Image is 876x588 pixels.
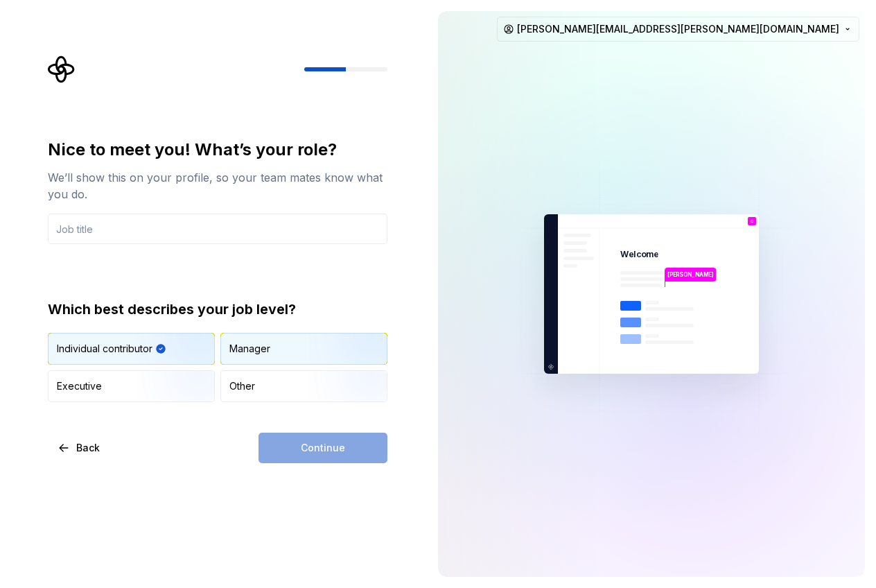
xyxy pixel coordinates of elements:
p: [PERSON_NAME] [667,270,714,279]
button: Back [48,433,112,463]
div: Individual contributor [57,342,152,356]
div: Executive [57,379,102,393]
input: Job title [48,214,387,244]
svg: Supernova Logo [48,55,76,83]
div: Other [229,379,255,393]
div: We’ll show this on your profile, so your team mates know what you do. [48,169,387,202]
span: Back [76,441,100,455]
div: Manager [229,342,270,356]
div: Which best describes your job level? [48,300,387,319]
div: Nice to meet you! What’s your role? [48,139,387,161]
button: [PERSON_NAME][EMAIL_ADDRESS][PERSON_NAME][DOMAIN_NAME] [497,17,859,42]
p: C [751,219,754,223]
span: [PERSON_NAME][EMAIL_ADDRESS][PERSON_NAME][DOMAIN_NAME] [517,22,839,36]
p: Welcome [620,249,658,260]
